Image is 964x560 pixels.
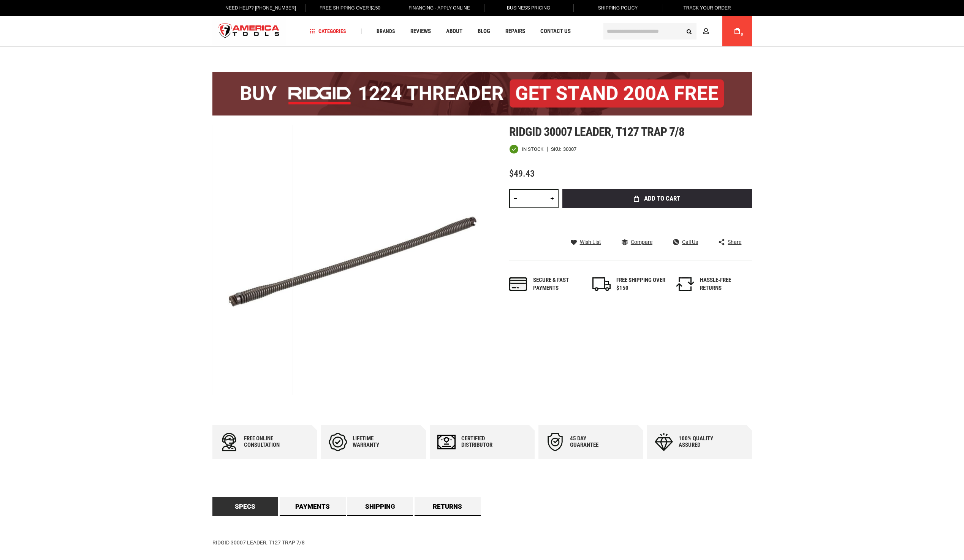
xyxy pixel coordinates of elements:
div: Certified Distributor [461,435,507,448]
strong: SKU [551,147,563,152]
span: Blog [478,28,490,34]
img: shipping [592,277,611,291]
div: Secure & fast payments [533,276,583,293]
div: FREE SHIPPING OVER $150 [616,276,666,293]
div: 100% quality assured [679,435,724,448]
a: Brands [373,26,399,36]
span: Share [728,239,741,245]
span: In stock [522,147,543,152]
a: Repairs [502,26,529,36]
a: Reviews [407,26,434,36]
button: Add to Cart [562,189,752,208]
span: Brands [377,28,395,34]
iframe: Secure express checkout frame [561,210,753,214]
a: Compare [622,239,652,245]
span: Compare [631,239,652,245]
img: BOGO: Buy the RIDGID® 1224 Threader (26092), get the 92467 200A Stand FREE! [212,72,752,115]
button: Search [682,24,696,38]
a: Categories [306,26,350,36]
span: Ridgid 30007 leader, t127 trap 7/8 [509,125,684,139]
span: Wish List [580,239,601,245]
a: About [443,26,466,36]
div: HASSLE-FREE RETURNS [700,276,749,293]
a: Call Us [673,239,698,245]
img: America Tools [212,17,286,46]
span: 0 [741,32,743,36]
a: Wish List [571,239,601,245]
a: 0 [730,16,744,46]
a: Specs [212,497,279,516]
a: Payments [280,497,346,516]
a: Returns [415,497,481,516]
span: Repairs [505,28,525,34]
span: Reviews [410,28,431,34]
a: Blog [474,26,494,36]
span: Shipping Policy [598,5,638,11]
div: Availability [509,144,543,154]
span: $49.43 [509,168,535,179]
span: Categories [310,28,346,34]
img: returns [676,277,694,291]
a: Shipping [347,497,413,516]
span: About [446,28,462,34]
a: Contact Us [537,26,574,36]
div: Free online consultation [244,435,290,448]
img: payments [509,277,527,291]
div: 45 day Guarantee [570,435,616,448]
span: Contact Us [540,28,571,34]
span: Call Us [682,239,698,245]
img: RIDGID 30007 LEADER, T127 TRAP 7/8 [212,125,482,395]
div: Lifetime warranty [353,435,398,448]
span: Add to Cart [644,195,680,202]
div: 30007 [563,147,576,152]
a: store logo [212,17,286,46]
